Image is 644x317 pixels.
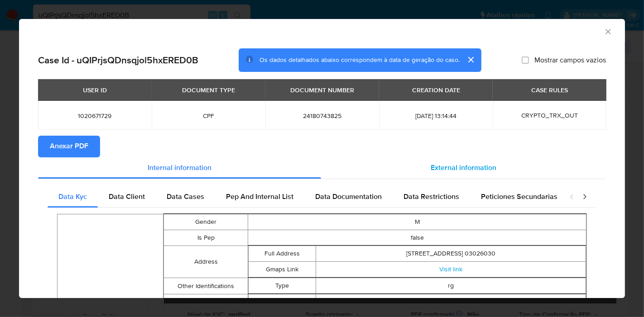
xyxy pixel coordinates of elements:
td: Full Address [249,246,316,262]
div: closure-recommendation-modal [19,19,625,298]
td: rg [316,278,586,294]
span: Data Restrictions [404,191,459,202]
div: DOCUMENT TYPE [177,82,240,98]
span: Data Kyc [58,191,87,202]
div: Detailed info [38,157,606,179]
div: Detailed internal info [48,186,560,208]
span: Data Documentation [315,191,382,202]
td: Gender [163,214,248,230]
span: External information [431,163,496,173]
div: CASE RULES [526,82,573,98]
td: false [248,230,586,246]
td: Address [163,246,248,278]
div: DOCUMENT NUMBER [285,82,360,98]
span: Os dados detalhados abaixo correspondem à data de geração do caso. [260,56,460,65]
td: Is Pep [163,230,248,246]
span: Data Cases [167,191,204,202]
span: [DATE] 13:14:44 [390,112,482,120]
button: Fechar a janela [604,27,612,35]
td: 977738463 [316,294,586,310]
button: Anexar PDF [38,136,100,157]
a: Visit link [439,265,462,274]
td: Number [249,294,316,310]
td: [STREET_ADDRESS] 03026030 [316,246,586,262]
td: Gmaps Link [249,262,316,278]
span: Mostrar campos vazios [534,56,606,65]
span: Anexar PDF [50,137,88,156]
span: Peticiones Secundarias [481,191,557,202]
span: Internal information [148,163,211,173]
div: USER ID [77,82,112,98]
td: Other Identifications [163,278,248,294]
span: CRYPTO_TRX_OUT [521,111,578,120]
span: Data Client [109,191,145,202]
td: Type [249,278,316,294]
td: M [248,214,586,230]
span: 1020671729 [49,112,141,120]
span: Pep And Internal List [226,191,293,202]
span: 24180743825 [276,112,368,120]
h2: Case Id - uQIPrjsQDnsqjol5hxERED0B [38,54,198,66]
div: CREATION DATE [407,82,466,98]
button: cerrar [460,49,481,71]
input: Mostrar campos vazios [522,57,529,64]
span: CPF [163,112,255,120]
